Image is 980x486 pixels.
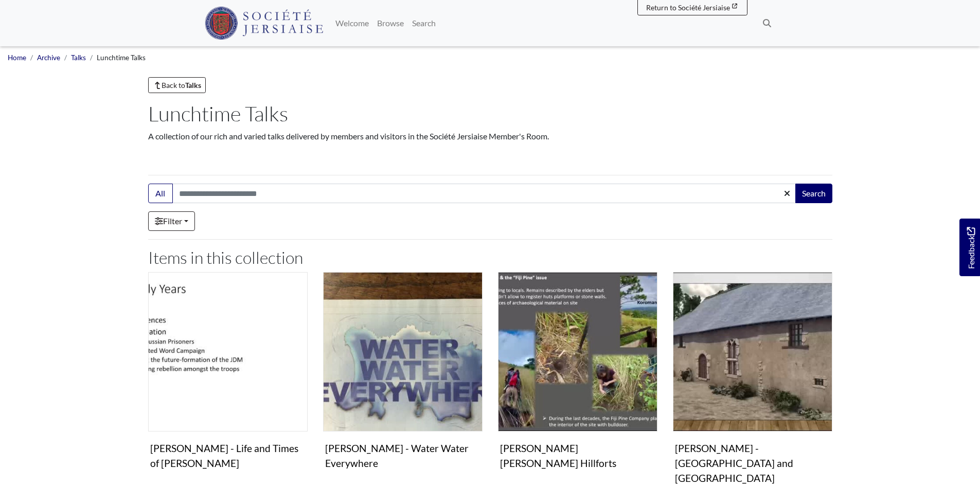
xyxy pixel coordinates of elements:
a: Welcome [331,13,373,33]
img: Sue Hardy - Water Water Everywhere [323,272,483,431]
a: Roy Le Herissier - Life and Times of Norman Le Brocq [PERSON_NAME] - Life and Times of [PERSON_NAME] [148,272,308,474]
span: Lunchtime Talks [97,53,146,62]
a: Home [8,53,26,62]
a: Sue Hardy - Water Water Everywhere [PERSON_NAME] - Water Water Everywhere [323,272,483,474]
img: Hervé Duval - Gatignol Nadroga Navosa Hillforts [498,272,657,431]
button: All [148,184,173,203]
input: Search this collection... [172,184,796,203]
img: Société Jersiaise [205,7,324,40]
p: A collection of our rich and varied talks delivered by members and visitors in the Société Jersia... [148,130,832,142]
a: Hervé Duval - Gatignol Nadroga Navosa Hillforts [PERSON_NAME] [PERSON_NAME] Hillforts [498,272,657,474]
a: Would you like to provide feedback? [959,219,980,276]
strong: Talks [185,81,201,89]
a: Filter [148,211,195,231]
a: Talks [71,53,86,62]
button: Search [795,184,832,203]
a: Société Jersiaise logo [205,4,324,42]
img: Marie Louise Backhurst - Pays de Redon and Pays de Rennes [673,272,832,431]
span: Return to Société Jersiaise [646,3,730,12]
a: Search [408,13,440,33]
a: Archive [37,53,60,62]
span: Feedback [965,227,977,269]
img: Roy Le Herissier - Life and Times of Norman Le Brocq [148,272,308,431]
a: Back toTalks [148,77,206,93]
h1: Lunchtime Talks [148,101,832,126]
h2: Items in this collection [148,248,832,267]
a: Browse [373,13,408,33]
